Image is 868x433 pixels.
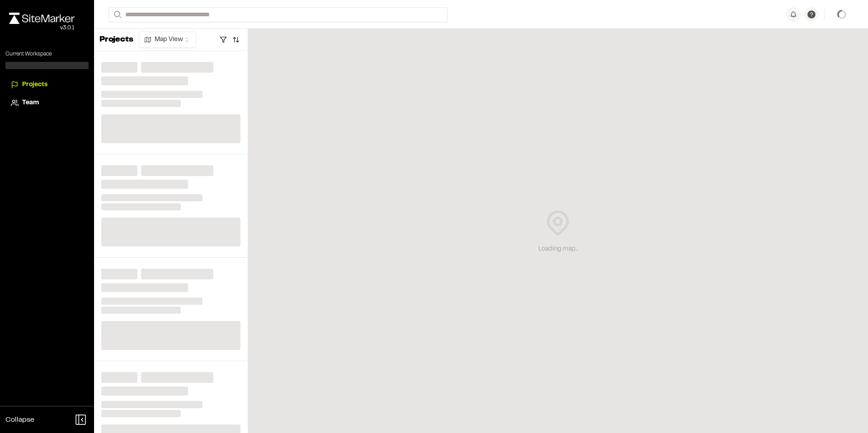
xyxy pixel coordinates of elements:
p: Current Workspace [5,50,89,58]
a: Projects [11,80,83,90]
p: Projects [99,34,133,46]
div: Loading map... [538,244,578,254]
a: Team [11,98,83,108]
span: Team [22,98,39,108]
img: rebrand.png [9,13,75,24]
button: Search [108,7,125,22]
div: Oh geez...please don't... [9,24,75,32]
span: Projects [22,80,47,90]
span: Collapse [5,414,34,425]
